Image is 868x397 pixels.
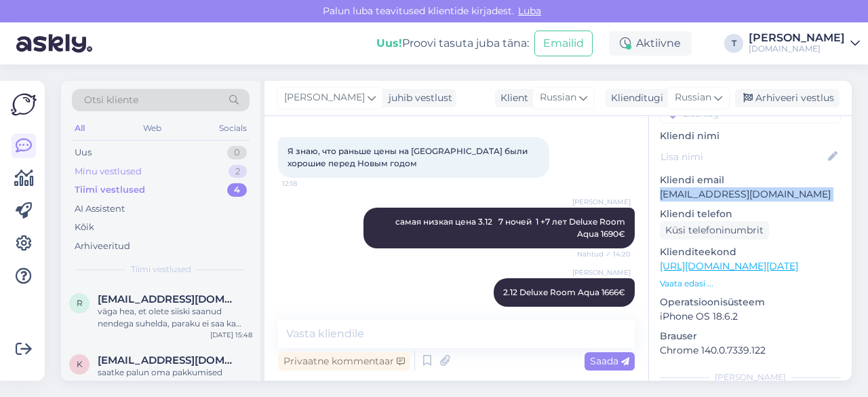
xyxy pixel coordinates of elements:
[376,35,529,52] div: Proovi tasuta juba täna:
[75,202,125,216] div: AI Assistent
[660,207,841,221] p: Kliendi telefon
[216,119,250,137] div: Socials
[660,245,841,259] p: Klienditeekond
[75,183,145,197] div: Tiimi vestlused
[77,359,83,369] span: k
[227,146,247,159] div: 0
[98,293,239,305] span: raivok149@gmail.com
[288,146,530,168] span: Я знаю, что раньше цены на [GEOGRAPHIC_DATA] были хорошие перед Новым годом
[660,173,841,187] p: Kliendi email
[98,305,252,330] div: väga hea, et olete siiski saanud nendega suhelda, paraku ei saa ka meie ilma reisikorraldajata mi...
[72,119,87,137] div: All
[660,371,841,383] div: [PERSON_NAME]
[660,187,841,202] p: [EMAIL_ADDRESS][DOMAIN_NAME]
[749,43,845,54] div: [DOMAIN_NAME]
[660,309,841,324] p: iPhone OS 18.6.2
[749,33,845,43] div: [PERSON_NAME]
[534,31,593,56] button: Emailid
[660,295,841,309] p: Operatsioonisüsteem
[540,90,576,105] span: Russian
[590,355,629,367] span: Saada
[514,5,545,17] span: Luba
[77,298,83,308] span: r
[383,91,452,105] div: juhib vestlust
[227,183,247,197] div: 4
[284,90,365,105] span: [PERSON_NAME]
[609,31,692,56] div: Aktiivne
[11,92,37,117] img: Askly Logo
[75,165,142,178] div: Minu vestlused
[660,129,841,143] p: Kliendi nimi
[98,366,252,391] div: saatke palun oma pakkumised [EMAIL_ADDRESS][DOMAIN_NAME] kui saate pakkuda. Tänan🙂
[660,260,798,272] a: [URL][DOMAIN_NAME][DATE]
[282,178,333,189] span: 12:18
[278,352,410,371] div: Privaatne kommentaar
[75,240,130,253] div: Arhiveeritud
[572,267,631,278] span: [PERSON_NAME]
[131,263,191,276] span: Tiimi vestlused
[75,221,94,234] div: Kõik
[749,33,860,54] a: [PERSON_NAME][DOMAIN_NAME]
[75,146,92,159] div: Uus
[577,249,631,259] span: Nähtud ✓ 14:20
[572,197,631,207] span: [PERSON_NAME]
[660,221,769,240] div: Küsi telefoninumbrit
[495,91,528,105] div: Klient
[210,330,252,340] div: [DATE] 15:48
[229,165,247,178] div: 2
[98,354,239,366] span: kaevatsm@gmail.com
[724,34,743,53] div: T
[84,93,138,107] span: Otsi kliente
[660,329,841,343] p: Brauser
[675,90,711,105] span: Russian
[140,119,164,137] div: Web
[660,149,825,164] input: Lisa nimi
[660,278,841,290] p: Vaata edasi ...
[660,343,841,358] p: Chrome 140.0.7339.122
[503,287,625,297] span: 2.12 Deluxe Room Aqua 1666€
[395,216,627,239] span: cамая низкая цена 3.12 7 ночей 1 +7 лет Deluxe Room Aqua 1690€
[735,89,840,107] div: Arhiveeri vestlus
[376,37,402,50] b: Uus!
[606,91,663,105] div: Klienditugi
